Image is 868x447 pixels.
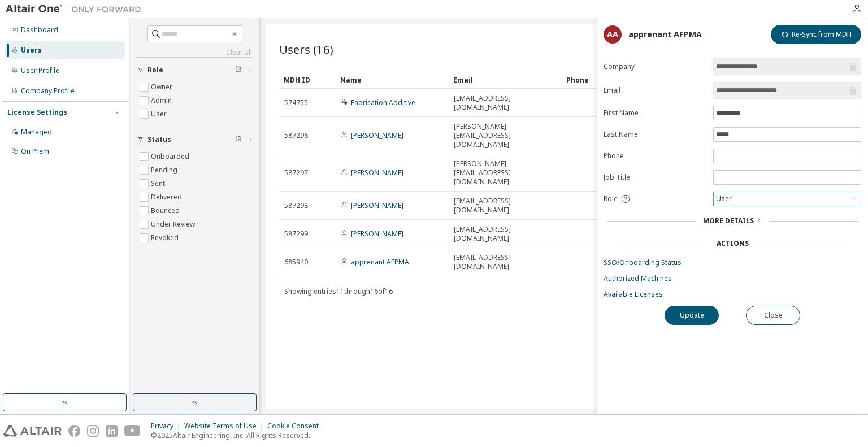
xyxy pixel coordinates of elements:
[3,425,62,437] img: altair_logo.svg
[137,127,252,152] button: Status
[7,108,67,117] div: License Settings
[604,194,618,203] span: Role
[714,193,734,205] div: User
[151,431,325,440] p: © 2025 Altair Engineering, Inc. All Rights Reserved.
[351,257,409,267] a: apprenant AFPMA
[604,290,861,299] a: Available Licenses
[717,239,749,248] div: Actions
[151,163,180,177] label: Pending
[6,3,147,15] img: Altair One
[68,425,80,437] img: facebook.svg
[604,86,706,95] label: Email
[604,258,861,267] a: SSO/Onboarding Status
[454,253,557,271] span: [EMAIL_ADDRESS][DOMAIN_NAME]
[151,177,167,190] label: Sent
[235,135,242,144] span: Clear filter
[279,41,333,57] span: Users (16)
[351,201,403,210] a: [PERSON_NAME]
[21,147,49,156] div: On Prem
[284,287,393,296] span: Showing entries 11 through 16 of 16
[87,425,99,437] img: instagram.svg
[106,425,118,437] img: linkedin.svg
[284,201,308,210] span: 587298
[351,131,403,140] a: [PERSON_NAME]
[147,66,163,75] span: Role
[235,66,242,75] span: Clear filter
[267,422,325,431] div: Cookie Consent
[454,122,557,149] span: [PERSON_NAME][EMAIL_ADDRESS][DOMAIN_NAME]
[453,71,557,89] div: Email
[703,216,754,225] span: More Details
[714,192,861,206] div: User
[604,25,622,44] div: aA
[124,425,141,437] img: youtube.svg
[351,168,403,177] a: [PERSON_NAME]
[284,131,308,140] span: 587296
[604,274,861,283] a: Authorized Machines
[284,229,308,238] span: 587299
[284,98,308,107] span: 574755
[137,58,252,83] button: Role
[151,422,184,431] div: Privacy
[604,173,706,182] label: Job Title
[21,128,52,137] div: Managed
[351,229,403,238] a: [PERSON_NAME]
[21,46,42,55] div: Users
[151,190,184,204] label: Delivered
[771,25,861,44] button: Re-Sync from MDH
[151,107,169,121] label: User
[351,98,415,107] a: Fabrication Additive
[604,130,706,139] label: Last Name
[454,225,557,243] span: [EMAIL_ADDRESS][DOMAIN_NAME]
[284,71,331,89] div: MDH ID
[454,159,557,186] span: [PERSON_NAME][EMAIL_ADDRESS][DOMAIN_NAME]
[21,86,75,96] div: Company Profile
[454,197,557,215] span: [EMAIL_ADDRESS][DOMAIN_NAME]
[454,94,557,112] span: [EMAIL_ADDRESS][DOMAIN_NAME]
[151,231,181,245] label: Revoked
[137,48,252,57] a: Clear all
[151,94,174,107] label: Admin
[151,150,192,163] label: Onboarded
[184,422,267,431] div: Website Terms of Use
[604,109,706,118] label: First Name
[628,30,702,39] div: apprenant AFPMA
[151,218,197,231] label: Under Review
[284,168,308,177] span: 587297
[21,66,59,75] div: User Profile
[151,80,175,94] label: Owner
[147,135,171,144] span: Status
[746,306,800,325] button: Close
[604,62,706,71] label: Company
[665,306,719,325] button: Update
[21,25,58,34] div: Dashboard
[340,71,444,89] div: Name
[284,258,308,267] span: 685940
[566,71,670,89] div: Phone
[151,204,182,218] label: Bounced
[604,151,706,160] label: Phone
